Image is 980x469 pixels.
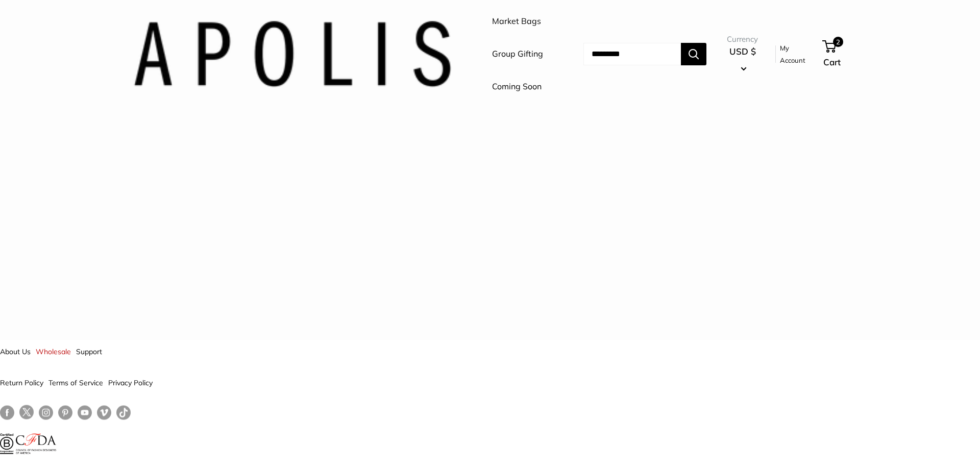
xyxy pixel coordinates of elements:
[780,42,805,67] a: My Account
[19,405,34,424] a: Follow us on Twitter
[833,37,843,47] span: 2
[729,46,756,57] span: USD $
[108,374,153,392] a: Privacy Policy
[727,43,758,76] button: USD $
[58,405,72,420] a: Follow us on Pinterest
[76,342,102,361] a: Support
[727,32,758,46] span: Currency
[492,46,543,62] a: Group Gifting
[48,374,103,392] a: Terms of Service
[823,57,841,67] span: Cart
[116,405,131,420] a: Follow us on Tumblr
[39,405,53,420] a: Follow us on Instagram
[492,79,542,94] a: Coming Soon
[823,38,847,70] a: 2 Cart
[16,434,56,454] img: Council of Fashion Designers of America Member
[36,342,71,361] a: Wholesale
[97,405,111,420] a: Follow us on Vimeo
[78,405,92,420] a: Follow us on YouTube
[681,43,706,65] button: Search
[583,43,681,65] input: Search...
[133,21,451,87] img: Apolis
[492,14,541,29] a: Market Bags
